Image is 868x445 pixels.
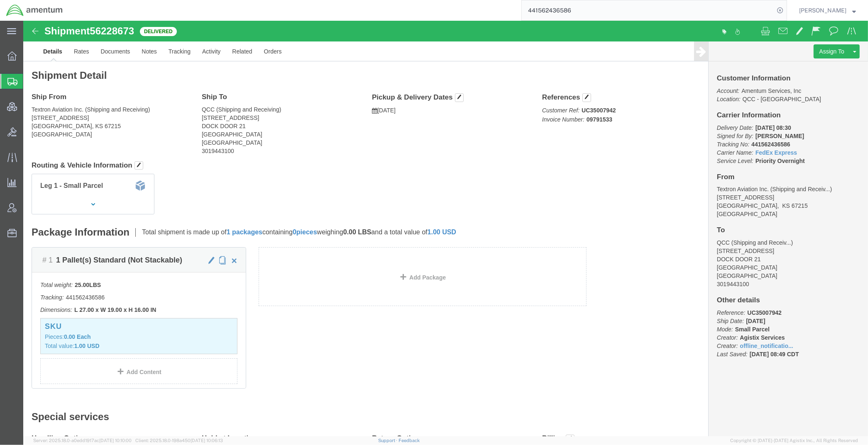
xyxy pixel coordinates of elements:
a: Support [378,438,399,443]
button: [PERSON_NAME] [799,5,856,15]
span: Jason Champagne [799,6,846,15]
span: Copyright © [DATE]-[DATE] Agistix Inc., All Rights Reserved [730,437,858,444]
span: [DATE] 10:10:00 [99,438,132,443]
a: Feedback [399,438,420,443]
span: Server: 2025.18.0-a0edd1917ac [33,438,132,443]
iframe: FS Legacy Container [23,21,868,436]
img: logo [6,4,63,17]
span: Client: 2025.18.0-198a450 [135,438,223,443]
span: [DATE] 10:06:13 [191,438,223,443]
input: Search for shipment number, reference number [522,0,774,20]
